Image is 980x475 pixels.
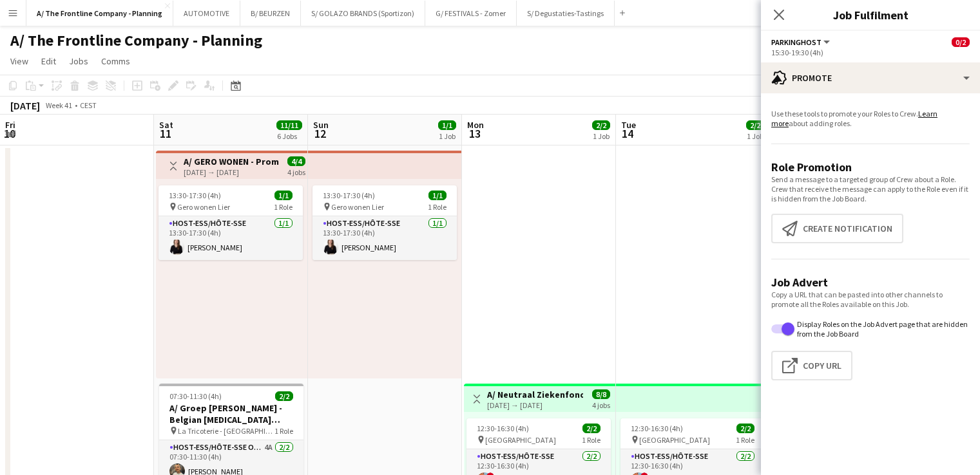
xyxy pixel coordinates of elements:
[173,1,240,26] button: AUTOMOTIVE
[428,191,447,200] span: 1/1
[952,37,970,47] span: 0/2
[619,126,636,141] span: 14
[312,216,457,260] app-card-role: Host-ess/Hôte-sse1/113:30-17:30 (4h)[PERSON_NAME]
[277,131,302,141] div: 6 Jobs
[771,48,970,57] div: 15:30-19:30 (4h)
[439,131,456,141] div: 1 Job
[274,426,293,436] span: 1 Role
[274,202,293,212] span: 1 Role
[159,119,173,131] span: Sat
[428,202,447,212] span: 1 Role
[487,389,583,400] h3: A/ Neutraal Ziekenfonds Vlaanderen (NZVL) - [GEOGRAPHIC_DATA] - 13-16/10
[69,55,88,67] span: Jobs
[96,53,135,70] a: Comms
[159,185,303,260] app-job-card: 13:30-17:30 (4h)1/1 Gero wonen Lier1 RoleHost-ess/Hôte-sse1/113:30-17:30 (4h)[PERSON_NAME]
[771,290,970,309] p: Copy a URL that can be pasted into other channels to promote all the Roles available on this Job.
[301,1,425,26] button: S/ GOLAZO BRANDS (Sportizon)
[631,424,683,433] span: 12:30-16:30 (4h)
[592,399,610,410] div: 4 jobs
[771,174,970,203] p: Send a message to a targeted group of Crew about a Role. Crew that receive the message can apply ...
[159,402,303,425] h3: A/ Groep [PERSON_NAME] - Belgian [MEDICAL_DATA] Forum
[184,167,280,177] div: [DATE] → [DATE]
[425,1,517,26] button: G/ FESTIVALS - Zomer
[240,1,301,26] button: B/ BEURZEN
[761,62,980,93] div: Promote
[487,400,583,410] div: [DATE] → [DATE]
[311,126,329,141] span: 12
[157,126,173,141] span: 11
[159,216,303,260] app-card-role: Host-ess/Hôte-sse1/113:30-17:30 (4h)[PERSON_NAME]
[593,131,610,141] div: 1 Job
[80,100,97,110] div: CEST
[746,120,764,130] span: 2/2
[101,55,130,67] span: Comms
[43,100,75,110] span: Week 41
[274,191,293,200] span: 1/1
[5,53,34,70] a: View
[184,156,280,167] h3: A/ GERO WONEN - Promo host-ess in winkel - Lier (11+12+18+19/10)
[26,1,173,26] button: A/ The Frontline Company - Planning
[275,391,293,401] span: 2/2
[771,37,832,47] button: Parkinghost
[747,131,764,141] div: 1 Job
[10,99,40,112] div: [DATE]
[331,202,384,212] span: Gero wonen Lier
[736,424,754,433] span: 2/2
[287,156,305,166] span: 4/4
[465,126,484,141] span: 13
[467,119,484,131] span: Mon
[736,435,754,445] span: 1 Role
[582,435,600,445] span: 1 Role
[771,214,903,243] button: Create notification
[313,119,329,131] span: Sun
[178,426,274,436] span: La Tricoterie - [GEOGRAPHIC_DATA]
[771,160,970,174] h3: Role Promotion
[639,435,710,445] span: [GEOGRAPHIC_DATA]
[177,202,230,212] span: Gero wonen Lier
[592,120,610,130] span: 2/2
[771,109,970,128] p: Use these tools to promote your Roles to Crew. about adding roles.
[276,120,302,130] span: 11/11
[36,53,61,70] a: Edit
[10,55,28,67] span: View
[5,119,15,131] span: Fri
[771,109,937,128] a: Learn more
[312,185,457,260] app-job-card: 13:30-17:30 (4h)1/1 Gero wonen Lier1 RoleHost-ess/Hôte-sse1/113:30-17:30 (4h)[PERSON_NAME]
[169,391,222,401] span: 07:30-11:30 (4h)
[10,31,262,50] h1: A/ The Frontline Company - Planning
[621,119,636,131] span: Tue
[771,37,821,47] span: Parkinghost
[517,1,615,26] button: S/ Degustaties-Tastings
[794,319,970,339] label: Display Roles on the Job Advert page that are hidden from the Job Board
[477,424,529,433] span: 12:30-16:30 (4h)
[592,389,610,399] span: 8/8
[323,191,375,200] span: 13:30-17:30 (4h)
[169,191,221,200] span: 13:30-17:30 (4h)
[582,424,600,433] span: 2/2
[761,6,980,23] h3: Job Fulfilment
[771,275,970,290] h3: Job Advert
[41,55,56,67] span: Edit
[3,126,15,141] span: 10
[287,166,305,177] div: 4 jobs
[64,53,93,70] a: Jobs
[771,351,852,380] button: Copy Url
[485,435,556,445] span: [GEOGRAPHIC_DATA]
[438,120,456,130] span: 1/1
